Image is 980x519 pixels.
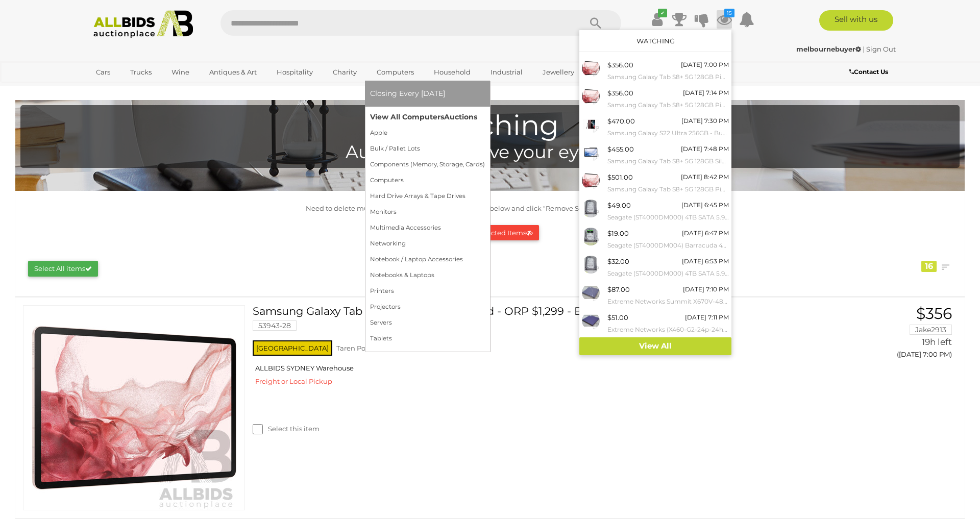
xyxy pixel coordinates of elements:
span: $51.00 [607,313,628,322]
span: | [863,45,865,53]
a: [GEOGRAPHIC_DATA] [89,81,175,97]
a: Contact Us [849,66,891,78]
a: $49.00 [DATE] 6:45 PM Seagate (ST4000DM000) 4TB SATA 5.9K 3.5-Inch Hard Drive - Lot of Two [579,197,731,225]
a: Samsung Galaxy Tab S8+ 5G 128GB Pink Gold - ORP $1,299 - Brand New 53943-28 [260,305,799,338]
span: $470.00 [607,117,635,125]
div: [DATE] 7:00 PM [681,59,729,70]
span: $356.00 [607,89,633,97]
a: Computers [370,64,421,81]
a: Industrial [484,64,529,81]
a: Cars [89,64,117,81]
img: 53943-32a.jpeg [582,87,600,105]
a: View All [579,337,731,355]
a: $19.00 [DATE] 6:47 PM Seagate (ST4000DM004) Barracuda 4TB SATA 5.4K 3.5-Inch Hard Drive [579,225,731,253]
a: Charity [326,64,363,81]
a: Wine [165,64,196,81]
a: $356.00 [DATE] 7:00 PM Samsung Galaxy Tab S8+ 5G 128GB Pink Gold - ORP $1,299 - Brand New [579,57,731,85]
small: Samsung Galaxy Tab S8+ 5G 128GB Pink Gold - ORP $1,299 - Brand New [607,71,729,83]
span: $501.00 [607,173,633,181]
a: Hospitality [270,64,320,81]
a: Trucks [124,64,158,81]
div: [DATE] 8:42 PM [681,171,729,183]
img: 52544-151a.jpg [582,312,600,330]
span: $32.00 [607,257,629,265]
a: $501.00 [DATE] 8:42 PM Samsung Galaxy Tab S8+ 5G 128GB Pink Gold - ORP $1,299 - Brand New [579,169,731,197]
a: $470.00 [DATE] 7:30 PM Samsung Galaxy S22 Ultra 256GB - Burgundy - ORP: $1,949 - Brand New [579,113,731,141]
img: 53943-28a.jpeg [32,306,236,510]
i: 15 [724,9,734,17]
h4: Auctions you have your eye on [26,142,954,162]
div: [DATE] 7:10 PM [683,284,729,295]
p: Need to delete multiple items in your list? Select items below and click "Remove Selected" button... [20,203,960,214]
a: $356 Jake2913 19h left ([DATE] 7:00 PM) [814,305,954,364]
img: 52544-147a.jpg [582,284,600,302]
img: 53943-28a.jpeg [582,59,600,77]
div: [DATE] 7:11 PM [685,312,729,323]
span: $87.00 [607,285,630,293]
button: Select All items [28,261,98,277]
div: [DATE] 7:14 PM [683,87,729,98]
span: $455.00 [607,145,634,153]
a: Sign Out [866,45,896,53]
a: $87.00 [DATE] 7:10 PM Extreme Networks Summit X670V-48t 48-Port PoE+ Switch [579,281,731,309]
small: Extreme Networks (X460-G2-24p-24hp-10GE4) 48-Port Gigabit PoE+ Switch [607,324,729,335]
span: $356 [916,304,952,323]
div: 16 [921,261,937,272]
h1: Watching [26,110,954,141]
a: melbournebuyer [796,45,863,53]
img: 53943-35a.jpeg [582,143,600,161]
a: Jewellery [536,64,581,81]
img: Allbids.com.au [88,10,199,38]
a: Household [427,64,477,81]
label: Select this item [253,424,320,434]
a: Watching [636,37,675,45]
div: [DATE] 7:30 PM [681,115,729,127]
small: Samsung Galaxy Tab S8+ 5G 128GB Silver - ORP $1,299 - Brand New [607,156,729,167]
a: ✔ [649,10,665,29]
a: 15 [717,10,732,29]
div: [DATE] 6:53 PM [682,256,729,267]
a: $356.00 [DATE] 7:14 PM Samsung Galaxy Tab S8+ 5G 128GB Pink Gold - ORP $1,299 - Brand New [579,85,731,113]
small: Samsung Galaxy Tab S8+ 5G 128GB Pink Gold - ORP $1,299 - Brand New [607,100,729,111]
span: $19.00 [607,229,629,237]
small: Seagate (ST4000DM000) 4TB SATA 5.9K 3.5-Inch Hard Drive - Lot of Two [607,268,729,279]
b: Contact Us [849,68,888,76]
a: Antiques & Art [203,64,263,81]
small: Samsung Galaxy S22 Ultra 256GB - Burgundy - ORP: $1,949 - Brand New [607,128,729,139]
div: [DATE] 6:45 PM [681,200,729,211]
img: 53574-127a.jpg [582,228,600,245]
a: Sell with us [819,10,893,31]
div: [DATE] 7:48 PM [681,143,729,155]
small: Extreme Networks Summit X670V-48t 48-Port PoE+ Switch [607,296,729,307]
button: Search [570,10,621,36]
a: $51.00 [DATE] 7:11 PM Extreme Networks (X460-G2-24p-24hp-10GE4) 48-Port Gigabit PoE+ Switch [579,309,731,337]
strong: melbournebuyer [796,45,861,53]
img: 53574-120a.jpg [582,200,600,217]
img: 53574-133a.jpg [582,256,600,274]
span: $356.00 [607,61,633,69]
i: ✔ [658,9,667,17]
small: Samsung Galaxy Tab S8+ 5G 128GB Pink Gold - ORP $1,299 - Brand New [607,184,729,195]
small: Seagate (ST4000DM000) 4TB SATA 5.9K 3.5-Inch Hard Drive - Lot of Two [607,212,729,223]
a: $32.00 [DATE] 6:53 PM Seagate (ST4000DM000) 4TB SATA 5.9K 3.5-Inch Hard Drive - Lot of Two [579,253,731,281]
img: 53943-31a.jpeg [582,171,600,189]
a: $455.00 [DATE] 7:48 PM Samsung Galaxy Tab S8+ 5G 128GB Silver - ORP $1,299 - Brand New [579,141,731,169]
span: $49.00 [607,201,631,209]
img: 53943-9a.jpg [582,115,600,133]
div: [DATE] 6:47 PM [682,228,729,239]
small: Seagate (ST4000DM004) Barracuda 4TB SATA 5.4K 3.5-Inch Hard Drive [607,240,729,251]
